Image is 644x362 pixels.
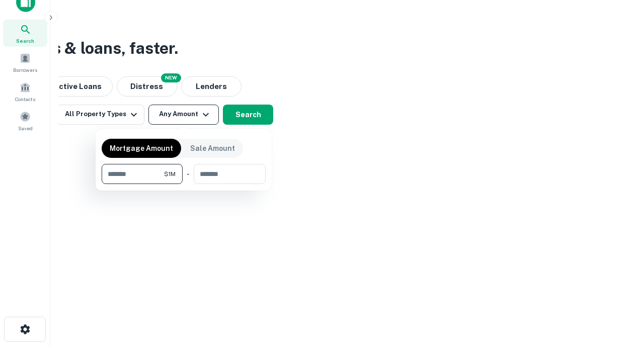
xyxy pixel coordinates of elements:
[190,143,235,154] p: Sale Amount
[110,143,173,154] p: Mortgage Amount
[594,282,644,330] iframe: Chat Widget
[164,169,176,178] span: $1M
[187,164,190,184] div: -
